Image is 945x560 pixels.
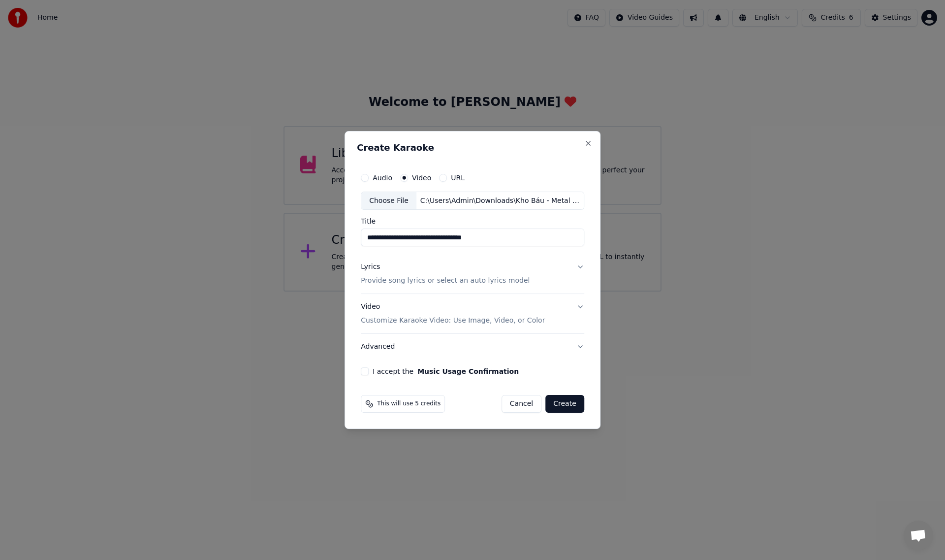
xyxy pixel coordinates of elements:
p: Provide song lyrics or select an auto lyrics model [361,276,530,286]
div: Choose File [361,192,416,210]
p: Customize Karaoke Video: Use Image, Video, or Color [361,316,545,326]
label: Audio [373,174,392,181]
label: I accept the [373,368,519,375]
button: VideoCustomize Karaoke Video: Use Image, Video, or Color [361,295,584,334]
label: URL [451,174,465,181]
button: Advanced [361,334,584,360]
button: Create [545,395,584,413]
label: Title [361,218,584,225]
div: C:\Users\Admin\Downloads\Kho Báu - Metal Rock Version - YouTube.mp4 [416,196,584,206]
label: Video [412,174,431,181]
div: Video [361,302,545,326]
button: Cancel [502,395,541,413]
span: This will use 5 credits [377,400,441,408]
h2: Create Karaoke [357,143,588,152]
div: Lyrics [361,263,380,272]
button: I accept the [417,368,519,375]
button: LyricsProvide song lyrics or select an auto lyrics model [361,255,584,294]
